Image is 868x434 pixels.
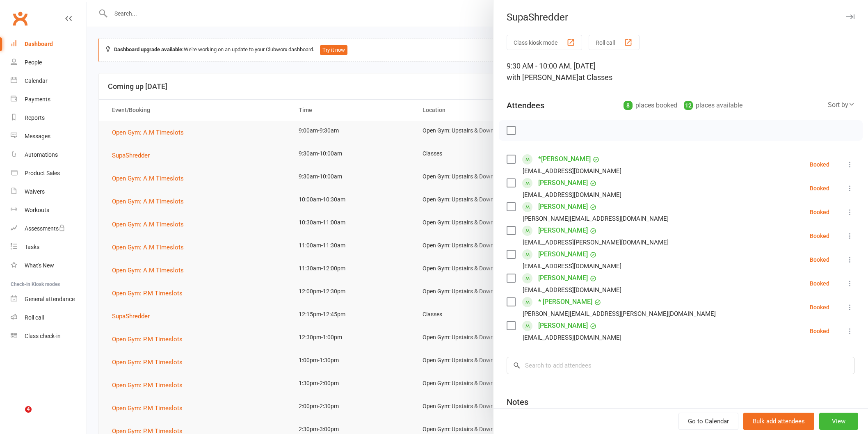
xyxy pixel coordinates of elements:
div: Tasks [25,244,39,250]
div: Workouts [25,207,49,213]
div: Assessments [25,225,65,232]
a: Go to Calendar [678,413,738,430]
div: Reports [25,114,45,121]
div: [PERSON_NAME][EMAIL_ADDRESS][DOMAIN_NAME] [523,213,669,224]
a: People [11,53,87,72]
a: Calendar [11,72,87,90]
a: [PERSON_NAME] [538,200,588,213]
a: General attendance kiosk mode [11,290,87,308]
div: Waivers [25,188,45,195]
a: *[PERSON_NAME] [538,153,591,166]
span: 4 [25,406,32,413]
div: General attendance [25,296,75,302]
div: People [25,59,42,66]
a: Reports [11,109,87,127]
a: Product Sales [11,164,87,183]
button: Bulk add attendees [743,413,814,430]
button: Class kiosk mode [507,35,582,50]
div: Calendar [25,78,48,84]
div: Booked [810,328,829,334]
a: Messages [11,127,87,146]
a: [PERSON_NAME] [538,248,588,261]
div: Booked [810,162,829,167]
div: Attendees [507,100,544,111]
div: [EMAIL_ADDRESS][PERSON_NAME][DOMAIN_NAME] [523,237,669,248]
a: Clubworx [10,8,30,29]
iframe: Intercom live chat [8,406,28,426]
div: Booked [810,257,829,263]
div: [EMAIL_ADDRESS][DOMAIN_NAME] [523,166,621,176]
div: SupaShredder [493,11,868,23]
div: Booked [810,233,829,239]
a: Roll call [11,308,87,327]
a: Workouts [11,201,87,219]
button: View [819,413,858,430]
a: [PERSON_NAME] [538,176,588,190]
a: Class kiosk mode [11,327,87,345]
div: [EMAIL_ADDRESS][DOMAIN_NAME] [523,332,621,343]
button: Roll call [589,35,640,50]
div: Class check-in [25,333,61,339]
a: [PERSON_NAME] [538,319,588,332]
a: Assessments [11,219,87,238]
div: [EMAIL_ADDRESS][DOMAIN_NAME] [523,285,621,295]
a: * [PERSON_NAME] [538,295,592,308]
div: Automations [25,151,58,158]
div: Sort by [828,100,855,110]
div: 8 [624,101,633,110]
div: [EMAIL_ADDRESS][DOMAIN_NAME] [523,190,621,200]
div: places available [684,100,742,111]
div: Payments [25,96,50,103]
span: at Classes [578,73,612,82]
div: Booked [810,209,829,215]
a: Dashboard [11,35,87,53]
div: Notes [507,396,528,408]
a: Automations [11,146,87,164]
div: [PERSON_NAME][EMAIL_ADDRESS][PERSON_NAME][DOMAIN_NAME] [523,308,716,319]
a: What's New [11,256,87,275]
div: 12 [684,101,693,110]
a: [PERSON_NAME] [538,272,588,285]
div: places booked [624,100,677,111]
div: Booked [810,281,829,286]
a: [PERSON_NAME] [538,224,588,237]
input: Search to add attendees [507,357,855,374]
div: Messages [25,133,50,139]
span: with [PERSON_NAME] [507,73,578,82]
div: Dashboard [25,41,53,47]
div: [EMAIL_ADDRESS][DOMAIN_NAME] [523,261,621,272]
div: What's New [25,262,54,269]
a: Payments [11,90,87,109]
div: Booked [810,185,829,191]
a: Waivers [11,183,87,201]
div: 9:30 AM - 10:00 AM, [DATE] [507,60,855,83]
div: Roll call [25,314,44,321]
div: Booked [810,304,829,310]
div: Product Sales [25,170,60,176]
a: Tasks [11,238,87,256]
